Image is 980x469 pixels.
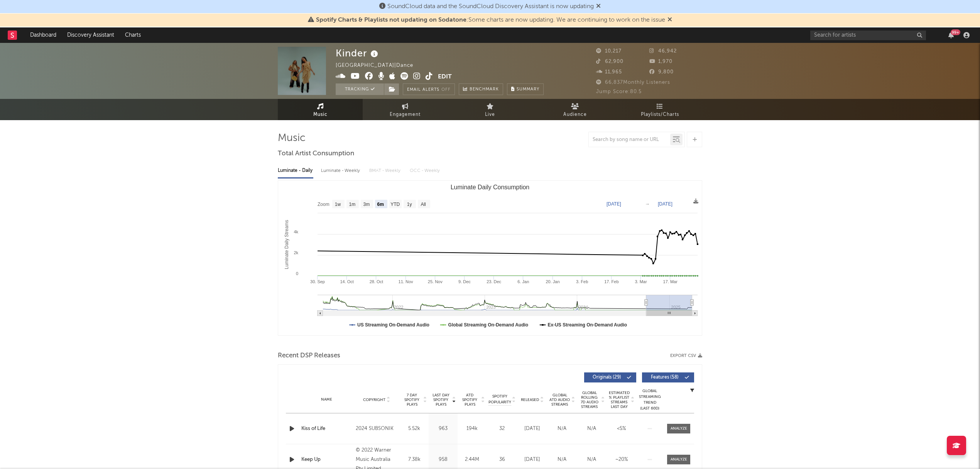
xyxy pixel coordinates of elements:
[608,391,630,409] span: Estimated % Playlist Streams Last Day
[120,27,146,43] a: Charts
[390,202,400,207] text: YTD
[642,372,694,382] button: Features(58)
[294,250,298,255] text: 2k
[363,202,370,207] text: 3m
[658,201,672,207] text: [DATE]
[441,88,451,92] em: Off
[310,279,325,284] text: 30. Sep
[596,89,642,94] span: Jump Score: 80.5
[485,110,495,119] span: Live
[638,388,661,411] div: Global Streaming Trend (Last 60D)
[549,425,575,433] div: N/A
[641,110,679,119] span: Playlists/Charts
[399,279,413,284] text: 11. Nov
[458,279,471,284] text: 9. Dec
[519,456,545,464] div: [DATE]
[451,184,530,190] text: Luminate Daily Consumption
[357,322,429,328] text: US Streaming On-Demand Audio
[278,149,354,158] span: Total Artist Consumption
[356,424,398,433] div: 2024 SUBSONIK
[428,279,443,284] text: 25. Nov
[349,202,356,207] text: 1m
[546,279,559,284] text: 20. Jan
[810,31,926,40] input: Search for artists
[667,17,672,23] span: Dismiss
[421,202,426,207] text: All
[340,279,353,284] text: 14. Oct
[402,425,427,433] div: 5.52k
[363,398,385,402] span: Copyright
[517,279,529,284] text: 6. Jan
[563,110,587,119] span: Audience
[579,391,600,409] span: Global Rolling 7D Audio Streams
[296,271,298,276] text: 0
[321,164,362,177] div: Luminate - Weekly
[363,99,448,120] a: Engagement
[438,72,452,82] button: Edit
[377,202,384,207] text: 6m
[519,425,545,433] div: [DATE]
[448,322,529,328] text: Global Streaming On-Demand Audio
[402,456,427,464] div: 7.38k
[647,375,683,380] span: Features ( 58 )
[335,202,341,207] text: 1w
[596,49,622,54] span: 10,217
[470,85,499,94] span: Benchmark
[336,61,422,70] div: [GEOGRAPHIC_DATA] | Dance
[548,322,627,328] text: Ex-US Streaming On-Demand Audio
[278,164,313,177] div: Luminate - Daily
[649,49,677,54] span: 46,942
[596,80,670,85] span: 66,837 Monthly Listeners
[635,279,647,284] text: 3. Mar
[488,394,511,405] span: Spotify Popularity
[589,137,670,143] input: Search by song name or URL
[521,398,539,402] span: Released
[431,425,456,433] div: 963
[316,17,665,23] span: : Some charts are now updating. We are continuing to work on the issue
[390,110,421,119] span: Engagement
[460,393,480,407] span: ATD Spotify Plays
[584,372,636,382] button: Originals(29)
[318,202,329,207] text: Zoom
[313,110,328,119] span: Music
[549,393,570,407] span: Global ATD Audio Streams
[649,59,672,64] span: 1,970
[278,351,340,360] span: Recent DSP Releases
[301,456,352,464] a: Keep Up
[670,353,702,358] button: Export CSV
[336,47,380,59] div: Kinder
[25,27,62,43] a: Dashboard
[608,456,634,464] div: ~ 20 %
[460,425,485,433] div: 194k
[579,425,605,433] div: N/A
[336,83,384,95] button: Tracking
[645,201,650,207] text: →
[649,70,674,75] span: 9,800
[431,393,451,407] span: Last Day Spotify Plays
[431,456,456,464] div: 958
[488,456,515,464] div: 36
[284,220,289,269] text: Luminate Daily Streams
[663,279,678,284] text: 17. Mar
[607,201,621,207] text: [DATE]
[448,99,532,120] a: Live
[507,83,544,95] button: Summary
[487,279,501,284] text: 23. Dec
[460,456,485,464] div: 2.44M
[517,87,539,92] span: Summary
[301,425,352,433] a: Kiss of Life
[459,83,503,95] a: Benchmark
[604,279,618,284] text: 17. Feb
[402,393,422,407] span: 7 Day Spotify Plays
[294,229,298,234] text: 4k
[403,83,455,95] button: Email AlertsOff
[407,202,412,207] text: 1y
[301,397,352,403] div: Name
[488,425,515,433] div: 32
[589,375,625,380] span: Originals ( 29 )
[596,59,623,64] span: 62,900
[608,425,634,433] div: <5%
[617,99,702,120] a: Playlists/Charts
[316,17,466,23] span: Spotify Charts & Playlists not updating on Sodatone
